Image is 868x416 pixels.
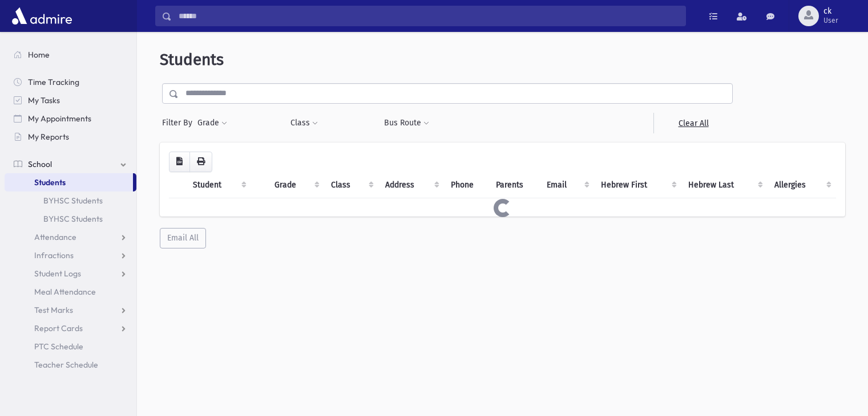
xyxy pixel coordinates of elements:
span: Students [160,50,224,69]
span: Filter By [162,117,197,129]
span: My Reports [28,132,69,142]
th: Grade [268,172,324,198]
th: Hebrew Last [681,172,768,198]
button: Bus Route [383,113,430,133]
th: Hebrew First [594,172,681,198]
a: BYHSC Students [5,191,136,210]
a: Clear All [653,113,733,133]
th: Email [540,172,594,198]
a: BYHSC Students [5,210,136,228]
span: PTC Schedule [34,341,83,352]
a: Students [5,173,133,191]
span: Infractions [34,250,74,260]
span: Student Logs [34,268,81,279]
a: Teacher Schedule [5,356,136,374]
a: My Reports [5,128,136,146]
span: Test Marks [34,305,73,315]
button: Class [290,113,318,133]
span: Teacher Schedule [34,360,98,370]
img: AdmirePro [9,5,75,27]
th: Allergies [768,172,836,198]
th: Class [324,172,378,198]
a: Test Marks [5,301,136,319]
a: My Tasks [5,91,136,109]
a: Home [5,46,136,64]
input: Search [172,6,685,26]
a: PTC Schedule [5,337,136,356]
span: User [823,16,838,25]
th: Phone [444,172,489,198]
a: My Appointments [5,109,136,128]
th: Student [186,172,251,198]
span: Time Tracking [28,77,79,87]
a: Meal Attendance [5,283,136,301]
a: Attendance [5,228,136,246]
button: Grade [197,113,228,133]
span: My Tasks [28,95,60,105]
button: CSV [169,152,190,172]
span: Attendance [34,232,76,242]
a: School [5,155,136,173]
span: School [28,159,52,169]
button: Print [189,152,212,172]
span: My Appointments [28,113,91,124]
span: Report Cards [34,323,83,333]
span: ck [823,7,838,16]
a: Student Logs [5,264,136,283]
a: Report Cards [5,319,136,337]
span: Meal Attendance [34,287,96,297]
th: Parents [489,172,540,198]
a: Time Tracking [5,73,136,91]
span: Students [34,177,66,187]
button: Email All [160,228,206,248]
a: Infractions [5,246,136,264]
span: Home [28,50,50,60]
th: Address [378,172,444,198]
